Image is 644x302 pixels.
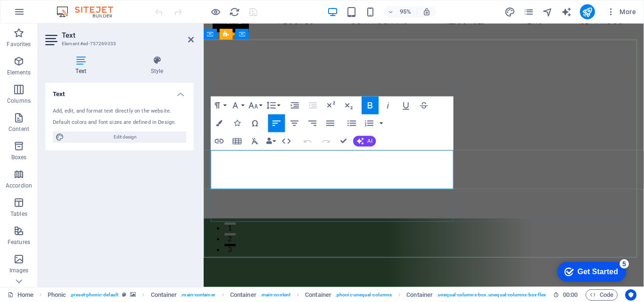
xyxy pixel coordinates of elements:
[53,119,186,127] div: Default colors and font sizes are defined in Design.
[130,292,136,297] i: This element contains a background
[317,132,334,150] button: Redo (Ctrl+Shift+Z)
[335,132,352,150] button: Confirm (Ctrl+⏎)
[247,132,264,150] button: Clear Formatting
[553,289,578,301] h6: Session time
[380,97,396,114] button: Italic (Ctrl+I)
[247,97,264,114] button: Font Size
[504,7,515,17] i: Design (Ctrl+Alt+Y)
[8,5,76,24] div: Get Started 5 items remaining, 0% complete
[368,139,372,144] span: AI
[7,41,31,48] p: Favorites
[570,291,571,298] span: :
[563,289,578,301] span: 00 00
[523,7,534,17] i: Pages (Ctrl+Alt+S)
[542,7,553,17] i: Navigator
[151,289,177,301] span: Click to select. Double-click to edit
[11,154,27,161] p: Boxes
[406,289,433,301] span: Click to select. Double-click to edit
[415,97,432,114] button: Strikethrough
[305,97,322,114] button: Decrease Indent
[70,289,118,301] span: . preset-phonic-default
[286,114,303,132] button: Align Center
[48,289,573,301] nav: breadcrumb
[523,6,535,17] button: pages
[229,114,246,132] button: Icons
[53,131,186,143] button: Edit design
[304,114,321,132] button: Align Right
[606,7,636,16] span: More
[260,289,290,301] span: . main-content
[229,132,246,150] button: Insert Table
[10,210,27,218] p: Tables
[268,114,285,132] button: Align Left
[45,56,120,75] h4: Text
[45,83,194,100] h4: Text
[422,8,431,16] i: On resize automatically adjust zoom level to fit chosen device.
[8,238,30,246] p: Features
[8,125,29,133] p: Content
[247,114,264,132] button: Special Characters
[335,289,392,301] span: . phonic-unequal-columns
[62,31,194,40] h2: Text
[70,2,79,11] div: 5
[122,292,126,297] i: This element is a customizable preset
[229,6,240,17] button: reload
[322,114,339,132] button: Align Justify
[397,97,414,114] button: Underline (Ctrl+U)
[343,114,360,132] button: Unordered List
[7,69,31,76] p: Elements
[6,182,32,189] p: Accordion
[278,132,295,150] button: HTML
[229,97,246,114] button: Font Family
[28,10,68,19] div: Get Started
[590,289,613,301] span: Code
[582,7,593,17] i: Publish
[62,40,175,48] h3: Element #ed-757269033
[230,289,256,301] span: Click to select. Double-click to edit
[340,97,357,114] button: Subscript
[210,6,221,17] button: Click here to leave preview mode and continue editing
[504,6,516,17] button: design
[264,132,277,150] button: Data Bindings
[264,97,281,114] button: Line Height
[48,289,66,301] span: Click to select. Double-click to edit
[211,132,228,150] button: Insert Link
[181,289,215,301] span: . main-container
[384,6,417,17] button: 95%
[8,289,33,301] a: Click to cancel selection. Double-click to open Pages
[211,114,228,132] button: Colors
[120,56,194,75] h4: Style
[287,97,304,114] button: Increase Indent
[378,114,385,132] button: Ordered List
[561,6,572,17] button: text_generator
[580,4,595,19] button: publish
[67,131,183,143] span: Edit design
[353,136,376,147] button: AI
[625,289,636,301] button: Usercentrics
[9,267,29,274] p: Images
[437,289,546,301] span: . unequal-columns-box .unequal-columns-box-flex
[542,6,553,17] button: navigator
[398,6,413,17] h6: 95%
[53,107,186,115] div: Add, edit, and format text directly on the website.
[586,289,618,301] button: Code
[7,97,31,105] p: Columns
[361,114,378,132] button: Ordered List
[362,97,379,114] button: Bold (Ctrl+B)
[299,132,316,150] button: Undo (Ctrl+Z)
[305,289,331,301] span: Click to select. Double-click to edit
[211,97,228,114] button: Paragraph Format
[603,4,640,19] button: More
[322,97,339,114] button: Superscript
[561,7,572,17] i: AI Writer
[54,6,125,17] img: Editor Logo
